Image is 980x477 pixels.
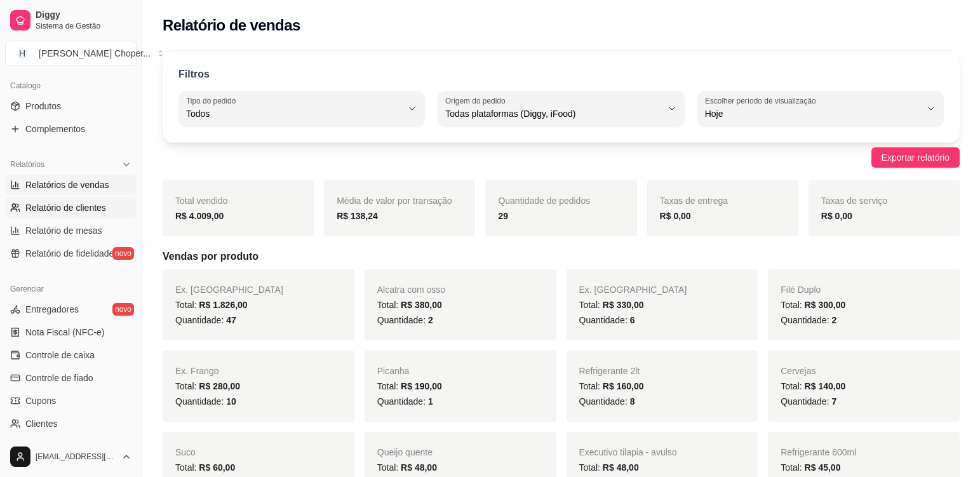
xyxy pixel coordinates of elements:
[16,47,29,60] span: H
[186,107,402,120] span: Todos
[163,15,300,36] h2: Relatório de vendas
[25,224,102,237] span: Relatório de mesas
[831,315,836,325] span: 2
[226,315,236,325] span: 47
[226,396,236,406] span: 10
[199,300,247,310] span: R$ 1.826,00
[5,441,137,472] button: [EMAIL_ADDRESS][DOMAIN_NAME]
[25,326,104,339] span: Nota Fiscal (NFC-e)
[579,381,644,391] span: Total:
[25,349,95,361] span: Controle de caixa
[178,91,425,126] button: Tipo do pedidoTodos
[603,462,639,473] span: R$ 48,00
[377,285,445,295] span: Alcatra com osso
[438,91,684,126] button: Origem do pedidoTodas plataformas (Diggy, iFood)
[882,151,950,165] span: Exportar relatório
[377,315,433,325] span: Quantidade:
[821,211,852,221] strong: R$ 0,00
[25,247,114,260] span: Relatório de fidelidade
[705,95,820,106] label: Escolher período de visualização
[5,41,137,66] button: Select a team
[579,396,635,406] span: Quantidade:
[175,315,236,325] span: Quantidade:
[377,300,442,310] span: Total:
[25,123,85,135] span: Complementos
[781,300,845,310] span: Total:
[5,76,137,96] div: Catálogo
[199,381,240,391] span: R$ 280,00
[5,413,137,434] a: Clientes
[603,381,644,391] span: R$ 160,00
[705,107,921,120] span: Hoje
[579,447,677,457] span: Executivo tilapia - avulso
[781,396,836,406] span: Quantidade:
[175,381,240,391] span: Total:
[401,462,437,473] span: R$ 48,00
[630,315,635,325] span: 6
[5,5,137,36] a: DiggySistema de Gestão
[5,220,137,241] a: Relatório de mesas
[579,315,635,325] span: Quantidade:
[175,462,235,473] span: Total:
[5,279,137,299] div: Gerenciar
[401,300,442,310] span: R$ 380,00
[175,285,283,295] span: Ex. [GEOGRAPHIC_DATA]
[579,285,687,295] span: Ex. [GEOGRAPHIC_DATA]
[25,303,79,316] span: Entregadores
[831,396,836,406] span: 7
[401,381,442,391] span: R$ 190,00
[36,10,131,21] span: Diggy
[377,396,433,406] span: Quantidade:
[445,107,661,120] span: Todas plataformas (Diggy, iFood)
[5,368,137,388] a: Controle de fiado
[498,196,590,206] span: Quantidade de pedidos
[781,447,856,457] span: Refrigerante 600ml
[5,198,137,218] a: Relatório de clientes
[5,322,137,342] a: Nota Fiscal (NFC-e)
[660,211,691,221] strong: R$ 0,00
[805,381,846,391] span: R$ 140,00
[579,300,644,310] span: Total:
[781,315,836,325] span: Quantidade:
[39,47,151,60] div: [PERSON_NAME] Choper ...
[25,178,109,191] span: Relatórios de vendas
[175,366,218,376] span: Ex. Frango
[781,285,821,295] span: Filé Duplo
[337,211,378,221] strong: R$ 138,24
[36,21,131,31] span: Sistema de Gestão
[5,175,137,195] a: Relatórios de vendas
[5,119,137,139] a: Complementos
[697,91,944,126] button: Escolher período de visualizaçãoHoje
[630,396,635,406] span: 8
[428,396,433,406] span: 1
[175,196,228,206] span: Total vendido
[428,315,433,325] span: 2
[781,381,845,391] span: Total:
[781,366,816,376] span: Cervejas
[25,372,93,384] span: Controle de fiado
[10,159,44,170] span: Relatórios
[175,300,248,310] span: Total:
[579,462,639,473] span: Total:
[175,447,196,457] span: Suco
[377,381,442,391] span: Total:
[5,243,137,264] a: Relatório de fidelidadenovo
[199,462,235,473] span: R$ 60,00
[5,299,137,319] a: Entregadoresnovo
[163,249,960,264] h5: Vendas por produto
[603,300,644,310] span: R$ 330,00
[498,211,508,221] strong: 29
[805,300,846,310] span: R$ 300,00
[25,394,56,407] span: Cupons
[337,196,452,206] span: Média de valor por transação
[5,391,137,411] a: Cupons
[5,345,137,365] a: Controle de caixa
[175,211,224,221] strong: R$ 4.009,00
[821,196,887,206] span: Taxas de serviço
[25,100,61,112] span: Produtos
[781,462,840,473] span: Total:
[186,95,240,106] label: Tipo do pedido
[660,196,728,206] span: Taxas de entrega
[25,201,106,214] span: Relatório de clientes
[377,447,433,457] span: Queijo quente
